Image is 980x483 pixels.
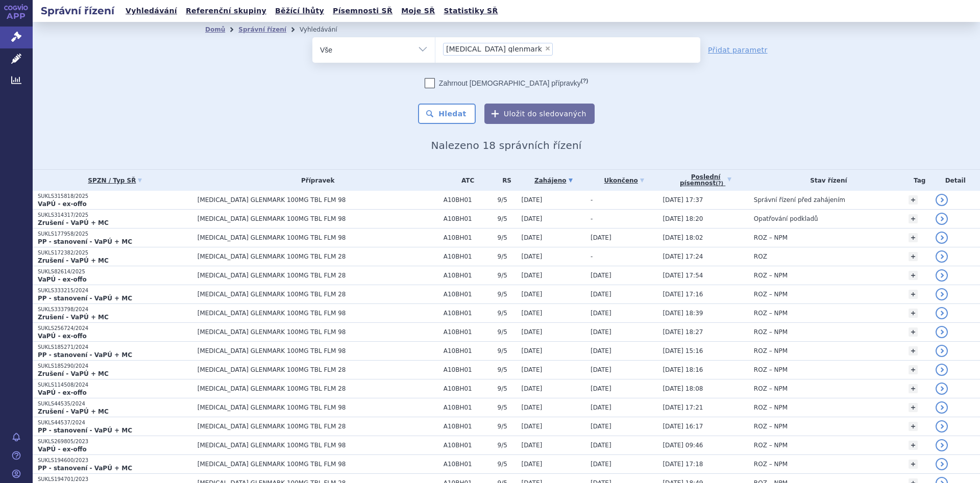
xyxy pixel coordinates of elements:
span: [MEDICAL_DATA] GLENMARK 100MG TBL FLM 98 [198,347,438,354]
span: [DATE] [522,196,543,204]
span: 9/5 [498,234,517,241]
a: + [909,384,918,393]
strong: VaPÚ - ex-offo [38,333,87,340]
a: detail [936,420,948,433]
a: + [909,309,918,318]
span: 9/5 [498,291,517,298]
button: Hledat [418,104,476,124]
span: A10BH01 [444,461,493,468]
span: [DATE] 17:18 [663,461,703,468]
span: 9/5 [498,196,517,204]
a: Správní řízení [238,26,286,33]
span: 9/5 [498,328,517,336]
a: + [909,422,918,431]
a: detail [936,345,948,357]
strong: Zrušení - VaPÚ + MC [38,219,109,226]
span: ROZ – NPM [754,234,788,241]
a: Písemnosti SŘ [330,4,396,18]
th: Přípravek [192,170,438,191]
span: 9/5 [498,385,517,392]
a: Statistiky SŘ [440,4,501,18]
strong: PP - stanovení - VaPÚ + MC [38,295,132,302]
a: + [909,346,918,355]
p: SUKLS333798/2024 [38,306,192,313]
span: A10BH01 [444,215,493,222]
span: A10BH01 [444,291,493,298]
a: Ukončeno [591,173,657,188]
th: Tag [903,170,930,191]
span: A10BH01 [444,442,493,449]
a: detail [936,364,948,376]
a: detail [936,269,948,282]
a: + [909,271,918,280]
strong: VaPÚ - ex-offo [38,389,87,396]
span: 9/5 [498,404,517,411]
span: ROZ – NPM [754,423,788,430]
label: Zahrnout [DEMOGRAPHIC_DATA] přípravky [425,78,588,88]
span: 9/5 [498,461,517,468]
strong: PP - stanovení - VaPÚ + MC [38,351,132,359]
span: [DATE] [591,366,611,373]
p: SUKLS185290/2024 [38,363,192,370]
span: [DATE] 15:16 [663,347,703,354]
span: [MEDICAL_DATA] GLENMARK 100MG TBL FLM 28 [198,253,438,260]
p: SUKLS333215/2024 [38,287,192,294]
span: A10BH01 [444,310,493,317]
th: Detail [930,170,980,191]
a: + [909,460,918,469]
a: Zahájeno [522,173,585,188]
span: [DATE] 17:24 [663,253,703,260]
p: SUKLS177958/2025 [38,231,192,238]
th: Stav řízení [749,170,903,191]
span: [DATE] [522,442,543,449]
span: Nalezeno 18 správních řízení [431,139,581,151]
span: ROZ – NPM [754,461,788,468]
a: SPZN / Typ SŘ [38,173,192,188]
p: SUKLS185271/2024 [38,344,192,351]
span: ROZ – NPM [754,385,788,392]
p: SUKLS194600/2023 [38,457,192,464]
span: [DATE] 17:54 [663,272,703,279]
span: A10BH01 [444,253,493,260]
span: ROZ – NPM [754,366,788,373]
a: detail [936,250,948,263]
th: RS [493,170,517,191]
span: A10BH01 [444,328,493,336]
span: - [591,196,593,204]
a: + [909,441,918,450]
a: + [909,403,918,412]
p: SUKLS194701/2023 [38,476,192,483]
span: [MEDICAL_DATA] GLENMARK 100MG TBL FLM 98 [198,461,438,468]
p: SUKLS172382/2025 [38,249,192,257]
span: [DATE] 17:16 [663,291,703,298]
span: 9/5 [498,310,517,317]
span: [DATE] [522,310,543,317]
a: + [909,214,918,223]
span: [DATE] [591,272,611,279]
abbr: (?) [581,78,588,84]
h2: Správní řízení [33,4,122,18]
strong: PP - stanovení - VaPÚ + MC [38,465,132,472]
span: [MEDICAL_DATA] GLENMARK 100MG TBL FLM 28 [198,291,438,298]
span: [DATE] [591,347,611,354]
span: [MEDICAL_DATA] GLENMARK 100MG TBL FLM 28 [198,385,438,392]
a: + [909,233,918,242]
p: SUKLS114508/2024 [38,382,192,389]
th: ATC [438,170,493,191]
span: [MEDICAL_DATA] GLENMARK 100MG TBL FLM 98 [198,215,438,222]
span: A10BH01 [444,347,493,354]
span: 9/5 [498,215,517,222]
span: A10BH01 [444,196,493,204]
span: [DATE] 18:08 [663,385,703,392]
p: SUKLS314317/2025 [38,212,192,219]
span: [MEDICAL_DATA] GLENMARK 100MG TBL FLM 98 [198,442,438,449]
span: [DATE] [522,215,543,222]
span: 9/5 [498,253,517,260]
span: 9/5 [498,366,517,373]
span: [DATE] [591,328,611,336]
strong: Zrušení - VaPÚ + MC [38,408,109,415]
strong: PP - stanovení - VaPÚ + MC [38,427,132,434]
span: [DATE] [522,385,543,392]
span: [DATE] [522,366,543,373]
span: - [591,215,593,222]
